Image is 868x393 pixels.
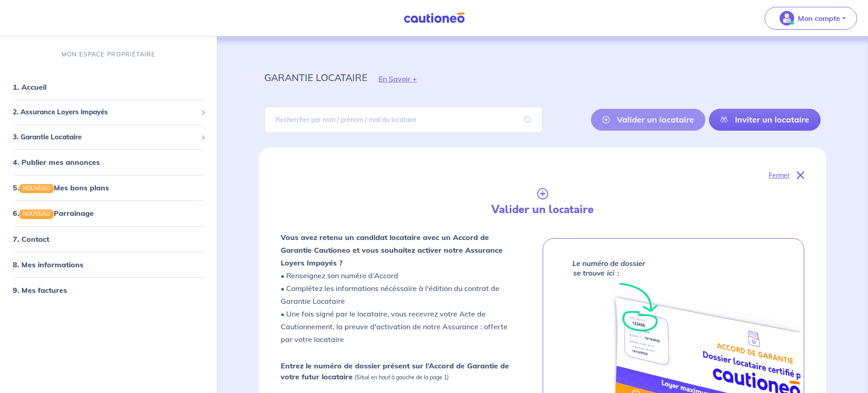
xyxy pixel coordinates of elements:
input: Rechercher par nom / prénom / mail du locataire [264,107,542,133]
div: 7. Contact [4,230,213,248]
a: Inviter un locataire [709,109,821,131]
span: search [514,107,543,133]
em: (Situé en haut à gauche de la page 1) [354,374,449,381]
img: Cautioneo [400,12,468,24]
div: 8. Mes informations [4,255,213,274]
a: 4. Publier mes annonces [13,158,100,167]
p: MON ESPACE PROPRIÉTAIRE [62,50,155,59]
div: 9. Mes factures [4,281,213,299]
span: 2. Assurance Loyers Impayés [13,107,197,117]
h4: Valider un locataire [409,203,676,216]
div: 2. Assurance Loyers Impayés [4,103,213,121]
div: 6.NOUVEAUParrainage [4,204,213,223]
div: 4. Publier mes annonces [4,153,213,171]
button: En Savoir + [367,66,428,92]
img: illu_account_valid_menu.svg [780,11,794,26]
p: Fermer [769,169,790,181]
div: 3. Garantie Locataire [4,128,213,146]
p: • Renseignez son numéro d’Accord • Complétez les informations nécéssaire à l'édition du contrat d... [281,231,517,346]
a: 6.NOUVEAUParrainage [13,209,94,218]
div: 5.NOUVEAUMes bons plans [4,179,213,197]
a: 5.NOUVEAUMes bons plans [13,183,109,192]
button: illu_account_valid_menu.svgMon compte [765,7,857,30]
a: 1. Accueil [13,82,46,92]
p: Mon compte [798,13,840,24]
p: garantie locataire [264,69,367,86]
div: 1. Accueil [4,78,213,96]
span: 3. Garantie Locataire [13,132,197,143]
a: 8. Mes informations [13,260,83,269]
a: 7. Contact [13,235,49,244]
strong: Entrez le numéro de dossier présent sur l’Accord de Garantie de votre futur locataire [281,361,509,381]
a: 9. Mes factures [13,286,67,295]
strong: Vous avez retenu un candidat locataire avec un Accord de Garantie Cautioneo et vous souhaitez act... [281,233,503,267]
